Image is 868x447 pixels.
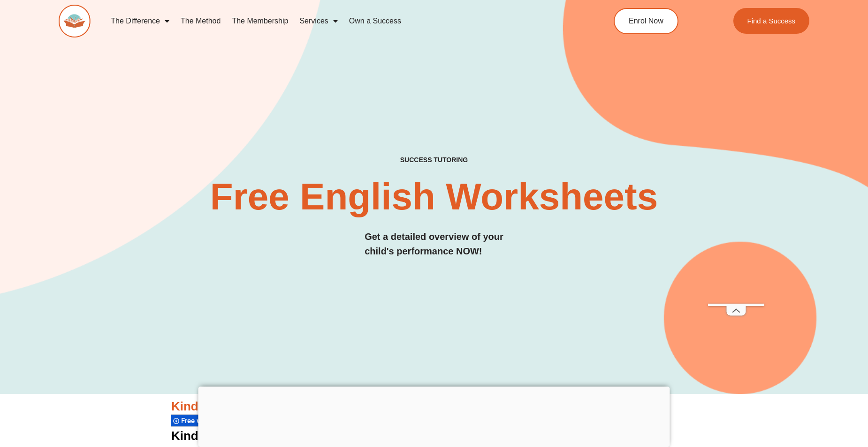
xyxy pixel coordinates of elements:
a: Enrol Now [614,8,678,34]
a: The Difference [105,10,175,32]
iframe: Advertisement [198,387,670,445]
span: Kinder Worksheet 1: [171,429,289,443]
h3: Get a detailed overview of your child's performance NOW! [365,230,503,259]
nav: Menu [105,10,571,32]
h2: Free English Worksheets​ [186,178,682,216]
div: Free worksheets [171,414,235,427]
a: Find a Success [733,8,809,34]
span: Enrol Now [629,17,663,25]
a: The Membership [226,10,294,32]
h4: SUCCESS TUTORING​ [323,156,545,164]
a: The Method [175,10,226,32]
a: Kinder Worksheet 1:Identifying Uppercase and Lowercase Letters [171,429,553,443]
iframe: Advertisement [708,22,764,304]
h3: Kinder English Worksheets [171,399,697,415]
span: Free worksheets [181,417,236,425]
a: Own a Success [343,10,407,32]
span: Find a Success [747,17,795,24]
a: Services [294,10,343,32]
